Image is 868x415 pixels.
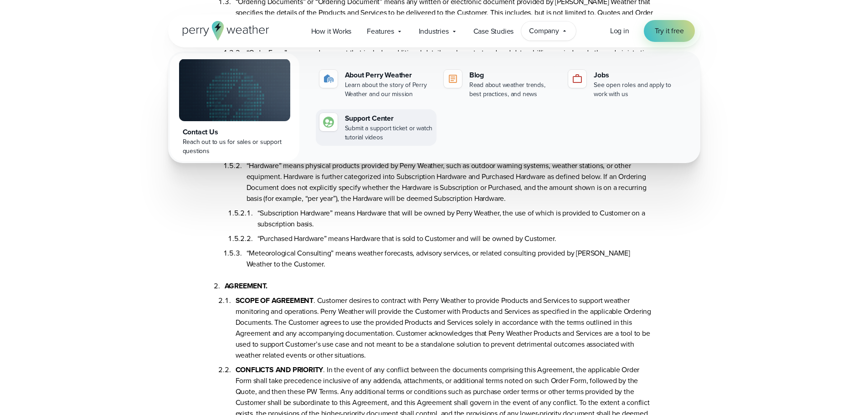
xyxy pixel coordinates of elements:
li: . Customer desires to contract with Perry Weather to provide Products and Services to support wea... [236,292,655,361]
div: Blog [469,70,557,81]
span: Try it free [655,26,684,36]
li: “Products and Services” means all products, services, solutions, and deliverables provided by Per... [236,95,655,270]
div: About Perry Weather [345,70,433,81]
li: “Hardware” means physical products provided by Perry Weather, such as outdoor warning systems, we... [247,157,655,244]
a: Contact Us Reach out to us for sales or support questions [170,53,299,161]
li: “Purchased Hardware” means Hardware that is sold to Customer and will be owned by Customer. [257,230,655,244]
img: jobs-icon-1.svg [572,73,583,84]
span: Features [367,26,394,37]
a: Try it free [644,20,695,42]
div: See open roles and apply to work with us [594,81,682,99]
img: blog-icon.svg [447,73,458,84]
b: AGREEMENT. [225,281,267,291]
li: “Meteorological Consulting” means weather forecasts, advisory services, or related consulting pro... [247,244,655,270]
b: SCOPE OF AGREEMENT [236,295,313,306]
a: Log in [610,26,629,36]
div: Learn about the story of Perry Weather and our mission [345,81,433,99]
span: Industries [419,26,449,37]
li: “Subscription Hardware” means Hardware that will be owned by Perry Weather, the use of which is p... [257,204,655,230]
div: Contact Us [183,127,287,138]
a: How it Works [303,22,360,41]
div: Reach out to us for sales or support questions [183,138,287,156]
span: Case Studies [473,26,514,37]
div: Read about weather trends, best practices, and news [469,81,557,99]
a: About Perry Weather Learn about the story of Perry Weather and our mission [316,66,437,102]
span: How it Works [311,26,352,37]
div: Support Center [345,113,433,124]
img: contact-icon.svg [323,117,334,128]
img: about-icon.svg [323,73,334,84]
a: Support Center Submit a support ticket or watch tutorial videos [316,109,437,146]
div: Jobs [594,70,682,81]
div: Submit a support ticket or watch tutorial videos [345,124,433,142]
a: Jobs See open roles and apply to work with us [565,66,685,102]
a: Case Studies [466,22,522,41]
span: Company [529,26,559,36]
b: CONFLICTS AND PRIORITY [236,364,324,375]
a: Blog Read about weather trends, best practices, and news [440,66,561,102]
